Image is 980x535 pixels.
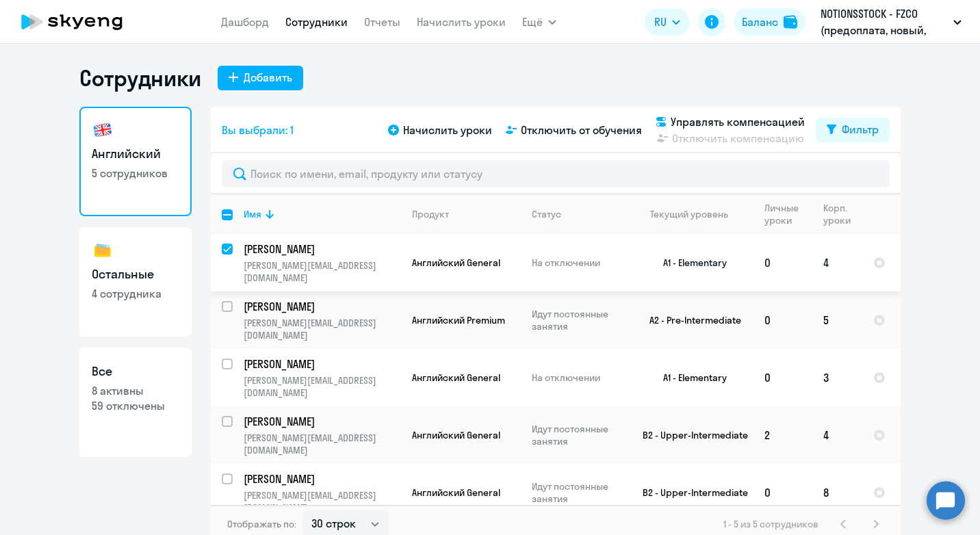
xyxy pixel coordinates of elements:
[92,239,114,261] img: others
[403,122,492,138] span: Начислить уроки
[812,234,862,291] td: 4
[92,383,179,398] p: 8 активны
[753,234,812,291] td: 0
[626,234,753,291] td: A1 - Elementary
[244,299,400,314] a: [PERSON_NAME]
[412,486,500,499] span: Английский General
[92,398,179,413] p: 59 отключены
[532,371,626,384] p: На отключении
[92,363,179,380] h3: Все
[784,15,797,29] img: balance
[244,356,400,371] a: [PERSON_NAME]
[823,202,853,226] div: Корп. уроки
[244,471,398,486] p: [PERSON_NAME]
[521,122,642,138] span: Отключить от обучения
[812,406,862,464] td: 4
[532,208,561,220] div: Статус
[79,107,192,216] a: Английский5 сотрудников
[285,15,348,29] a: Сотрудники
[218,66,303,90] button: Добавить
[244,432,400,456] p: [PERSON_NAME][EMAIL_ADDRESS][DOMAIN_NAME]
[244,317,400,341] p: [PERSON_NAME][EMAIL_ADDRESS][DOMAIN_NAME]
[92,286,179,301] p: 4 сотрудника
[412,314,505,326] span: Английский Premium
[92,145,179,163] h3: Английский
[244,374,400,399] p: [PERSON_NAME][EMAIL_ADDRESS][DOMAIN_NAME]
[637,208,753,220] div: Текущий уровень
[244,356,398,371] p: [PERSON_NAME]
[244,259,400,284] p: [PERSON_NAME][EMAIL_ADDRESS][DOMAIN_NAME]
[532,308,626,332] p: Идут постоянные занятия
[626,406,753,464] td: B2 - Upper-Intermediate
[532,208,626,220] div: Статус
[753,349,812,406] td: 0
[244,242,398,257] p: [PERSON_NAME]
[654,14,667,30] span: RU
[764,202,803,226] div: Личные уроки
[79,64,201,92] h1: Сотрудники
[244,299,398,314] p: [PERSON_NAME]
[244,414,400,429] a: [PERSON_NAME]
[532,257,626,269] p: На отключении
[412,257,500,269] span: Английский General
[821,5,948,38] p: NOTIONSSTOCK - FZCO (предоплата, новый, 24г), Adnative LLC
[532,423,626,447] p: Идут постоянные занятия
[244,471,400,486] a: [PERSON_NAME]
[222,122,294,138] span: Вы выбрали: 1
[244,208,261,220] div: Имя
[364,15,400,29] a: Отчеты
[816,118,890,142] button: Фильтр
[650,208,728,220] div: Текущий уровень
[92,119,114,141] img: english
[723,518,818,530] span: 1 - 5 из 5 сотрудников
[671,114,805,130] span: Управлять компенсацией
[92,166,179,181] p: 5 сотрудников
[842,121,879,138] div: Фильтр
[753,291,812,349] td: 0
[812,349,862,406] td: 3
[227,518,296,530] span: Отображать по:
[244,208,400,220] div: Имя
[412,208,520,220] div: Продукт
[812,291,862,349] td: 5
[814,5,968,38] button: NOTIONSSTOCK - FZCO (предоплата, новый, 24г), Adnative LLC
[79,227,192,337] a: Остальные4 сотрудника
[532,480,626,505] p: Идут постоянные занятия
[764,202,812,226] div: Личные уроки
[753,464,812,521] td: 0
[412,208,449,220] div: Продукт
[753,406,812,464] td: 2
[742,14,778,30] div: Баланс
[244,69,292,86] div: Добавить
[222,160,890,187] input: Поиск по имени, email, продукту или статусу
[626,349,753,406] td: A1 - Elementary
[645,8,690,36] button: RU
[522,14,543,30] span: Ещё
[244,242,400,257] a: [PERSON_NAME]
[412,371,500,384] span: Английский General
[417,15,506,29] a: Начислить уроки
[522,8,556,36] button: Ещё
[734,8,805,36] button: Балансbalance
[221,15,269,29] a: Дашборд
[92,265,179,283] h3: Остальные
[823,202,862,226] div: Корп. уроки
[79,348,192,457] a: Все8 активны59 отключены
[626,464,753,521] td: B2 - Upper-Intermediate
[244,489,400,514] p: [PERSON_NAME][EMAIL_ADDRESS][DOMAIN_NAME]
[812,464,862,521] td: 8
[626,291,753,349] td: A2 - Pre-Intermediate
[412,429,500,441] span: Английский General
[244,414,398,429] p: [PERSON_NAME]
